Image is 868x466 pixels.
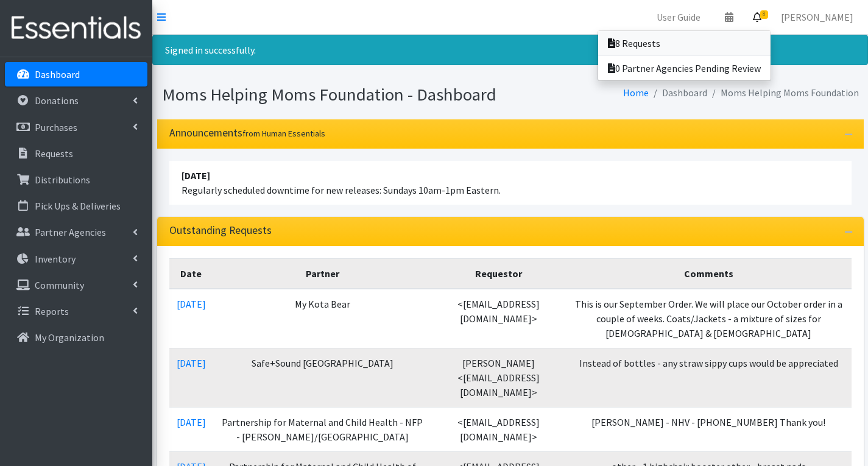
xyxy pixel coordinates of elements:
[5,220,147,244] a: Partner Agencies
[177,357,206,369] a: [DATE]
[35,121,77,133] p: Purchases
[566,258,851,289] th: Comments
[35,226,106,238] p: Partner Agencies
[649,84,707,102] li: Dashboard
[5,325,147,350] a: My Organization
[5,62,147,86] a: Dashboard
[5,247,147,271] a: Inventory
[169,161,852,205] li: Regularly scheduled downtime for new releases: Sundays 10am-1pm Eastern.
[5,168,147,192] a: Distributions
[35,200,121,212] p: Pick Ups & Deliveries
[5,8,147,49] img: HumanEssentials
[432,348,566,407] td: [PERSON_NAME] <[EMAIL_ADDRESS][DOMAIN_NAME]>
[35,253,76,265] p: Inventory
[432,289,566,348] td: <[EMAIL_ADDRESS][DOMAIN_NAME]>
[35,94,79,107] p: Donations
[5,194,147,218] a: Pick Ups & Deliveries
[598,31,771,55] a: 8 Requests
[152,35,868,65] div: Signed in successfully.
[177,416,206,428] a: [DATE]
[5,141,147,166] a: Requests
[35,174,90,186] p: Distributions
[213,407,432,451] td: Partnership for Maternal and Child Health - NFP - [PERSON_NAME]/[GEOGRAPHIC_DATA]
[169,127,325,139] h3: Announcements
[213,258,432,289] th: Partner
[707,84,859,102] li: Moms Helping Moms Foundation
[169,224,272,237] h3: Outstanding Requests
[5,273,147,297] a: Community
[169,258,213,289] th: Date
[35,331,104,344] p: My Organization
[35,68,80,80] p: Dashboard
[35,279,84,291] p: Community
[213,289,432,348] td: My Kota Bear
[432,407,566,451] td: <[EMAIL_ADDRESS][DOMAIN_NAME]>
[177,298,206,310] a: [DATE]
[566,289,851,348] td: This is our September Order. We will place our October order in a couple of weeks. Coats/Jackets ...
[566,348,851,407] td: Instead of bottles - any straw sippy cups would be appreciated
[743,5,771,29] a: 8
[432,258,566,289] th: Requestor
[771,5,863,29] a: [PERSON_NAME]
[182,169,210,182] strong: [DATE]
[5,299,147,323] a: Reports
[5,88,147,113] a: Donations
[35,305,69,317] p: Reports
[566,407,851,451] td: [PERSON_NAME] - NHV - [PHONE_NUMBER] Thank you!
[623,86,649,99] a: Home
[760,10,768,19] span: 8
[242,128,325,139] small: from Human Essentials
[598,56,771,80] a: 0 Partner Agencies Pending Review
[647,5,710,29] a: User Guide
[162,84,506,105] h1: Moms Helping Moms Foundation - Dashboard
[5,115,147,139] a: Purchases
[35,147,73,160] p: Requests
[213,348,432,407] td: Safe+Sound [GEOGRAPHIC_DATA]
